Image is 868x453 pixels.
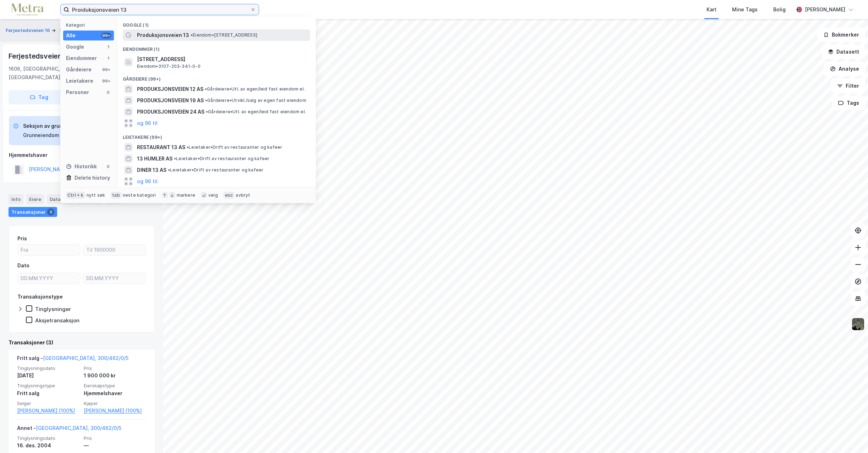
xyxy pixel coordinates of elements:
span: Kjøper [84,400,146,406]
span: PRODUKSJONSVEIEN 24 AS [137,108,204,116]
div: 0 [105,89,111,95]
span: Gårdeiere • Utvikl./salg av egen fast eiendom [205,98,306,103]
div: Google (1) [117,17,316,29]
span: • [187,144,189,150]
div: Kart [707,5,716,14]
div: Dato [17,261,29,270]
div: tab [111,192,121,199]
div: Info [9,194,23,204]
span: • [174,156,176,161]
div: [DATE] [17,371,79,380]
a: [GEOGRAPHIC_DATA], 300/462/0/5 [36,425,121,431]
span: [STREET_ADDRESS] [137,55,307,64]
div: Personer [66,88,89,97]
div: esc [224,192,235,199]
div: Hjemmelshaver [9,151,154,159]
span: Eiendom • [STREET_ADDRESS] [191,32,257,38]
img: 9k= [851,317,865,331]
div: 1 [105,44,111,50]
div: Eiere [26,194,44,204]
span: • [206,109,208,114]
div: Leietakere (99+) [117,129,316,142]
div: 99+ [101,33,111,38]
button: Tags [832,96,865,110]
div: — [84,441,146,450]
span: Leietaker • Drift av restauranter og kafeer [168,167,263,173]
div: Google [66,43,84,51]
div: Leietakere [66,77,93,85]
iframe: Chat Widget [833,419,868,453]
div: 99+ [101,78,111,84]
span: Selger [17,400,79,406]
button: og 96 til [137,119,158,127]
div: Pris [17,234,27,243]
div: Annet - [17,424,121,435]
div: markere [177,192,195,198]
div: velg [208,192,218,198]
div: Transaksjoner [9,207,57,217]
div: Seksjon av grunneiendom [23,122,138,130]
div: Ferjestedsveien 16 [9,50,73,62]
div: Mine Tags [732,5,758,14]
div: Fritt salg - [17,354,128,365]
div: Gårdeiere [66,65,92,74]
span: 13 HUMLER AS [137,154,172,163]
input: Til 1900000 [83,245,145,255]
div: Bolig [773,5,786,14]
div: Eiendommer (1) [117,41,316,54]
div: Datasett [47,194,73,204]
div: Transaksjoner (3) [9,338,155,347]
div: Historikk [66,162,97,171]
div: [PERSON_NAME] [805,5,845,14]
div: 3 [47,208,54,215]
div: nytt søk [87,192,105,198]
div: Alle [66,31,76,40]
span: DINER 13 AS [137,166,166,174]
span: • [168,167,170,173]
span: Tinglysningsdato [17,365,79,371]
div: Grunneiendom [23,131,59,140]
span: Gårdeiere • Utl. av egen/leid fast eiendom el. [205,86,305,92]
span: Leietaker • Drift av restauranter og kafeer [187,144,282,150]
img: metra-logo.256734c3b2bbffee19d4.png [11,4,43,16]
span: Pris [84,435,146,441]
input: DD.MM.YYYY [83,273,145,284]
button: Filter [831,79,865,93]
a: [GEOGRAPHIC_DATA], 300/462/0/5 [43,355,128,361]
div: avbryt [236,192,250,198]
div: Kategori [66,22,114,28]
div: Aksjetransaksjon [35,317,79,324]
span: PRODUKSJONSVEIEN 12 AS [137,85,203,93]
div: Fritt salg [17,389,79,398]
div: 16. des. 2004 [17,441,79,450]
span: • [191,32,193,38]
div: Tinglysninger [35,306,71,312]
div: 0 [105,164,111,169]
span: PRODUKSJONSVEIEN 19 AS [137,96,204,105]
span: Eierskapstype [84,383,146,389]
div: Kontrollprogram for chat [833,419,868,453]
div: Eiendommer [66,54,97,62]
span: • [205,86,207,92]
a: [PERSON_NAME] (100%) [84,406,146,415]
div: Hjemmelshaver [84,389,146,398]
span: Eiendom • 3107-203-341-0-0 [137,64,200,69]
button: og 96 til [137,177,158,186]
span: • [205,98,207,103]
div: Ctrl + k [66,192,85,199]
span: Produksjonsveien 13 [137,31,189,39]
div: Delete history [75,174,110,182]
div: neste kategori [123,192,156,198]
div: Gårdeiere (99+) [117,71,316,83]
input: Søk på adresse, matrikkel, gårdeiere, leietakere eller personer [69,4,250,15]
span: RESTAURANT 13 AS [137,143,185,152]
div: Seksjon [60,26,79,35]
input: Fra [18,245,80,255]
span: Tinglysningsdato [17,435,79,441]
button: Analyse [824,62,865,76]
button: Datasett [822,45,865,59]
span: Gårdeiere • Utl. av egen/leid fast eiendom el. [206,109,306,115]
span: Leietaker • Drift av restauranter og kafeer [174,156,269,162]
button: Ferjestedsveien 16 [6,27,51,34]
span: Tinglysningstype [17,383,79,389]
